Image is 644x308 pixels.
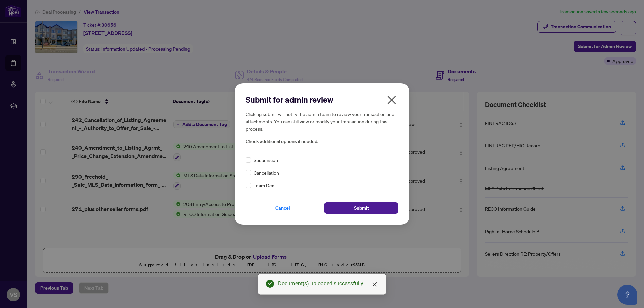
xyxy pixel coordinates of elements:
button: Cancel [246,202,320,214]
span: Cancellation [254,169,279,176]
span: Team Deal [254,182,275,189]
h5: Clicking submit will notify the admin team to review your transaction and attachments. You can st... [246,110,398,132]
span: close [386,95,397,105]
span: Check additional options if needed: [246,138,398,145]
span: Cancel [275,203,290,213]
a: Close [371,281,378,288]
h2: Submit for admin review [246,94,398,105]
span: Submit [354,203,369,213]
div: Document(s) uploaded successfully. [278,280,378,288]
span: close [372,282,377,287]
span: Suspension [254,156,278,164]
button: Submit [324,202,398,214]
button: Open asap [617,285,637,305]
span: check-circle [266,280,274,288]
